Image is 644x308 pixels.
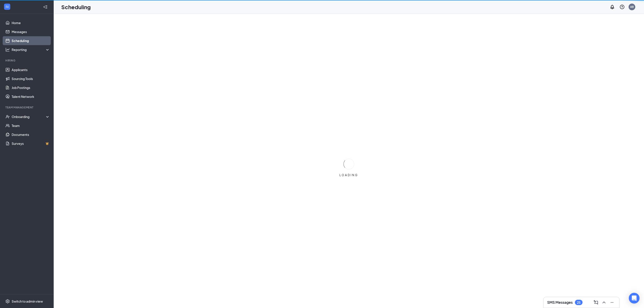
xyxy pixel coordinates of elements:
a: Job Postings [12,83,50,92]
svg: WorkstreamLogo [5,4,9,9]
svg: Analysis [5,47,10,52]
svg: ComposeMessage [593,300,599,305]
svg: Minimize [609,300,615,305]
a: Messages [12,27,50,36]
svg: Settings [5,299,10,304]
a: Scheduling [12,36,50,45]
div: LOADING [338,173,360,177]
div: 25 [577,301,580,304]
a: Applicants [12,65,50,74]
svg: UserCheck [5,114,10,119]
svg: Notifications [610,4,615,10]
a: SurveysCrown [12,139,50,148]
div: Open Intercom Messenger [629,293,640,304]
a: Documents [12,130,50,139]
a: Home [12,18,50,27]
div: Hiring [5,59,49,62]
svg: QuestionInfo [619,4,625,10]
svg: ChevronUp [601,300,607,305]
div: Switch to admin view [12,299,43,304]
div: Onboarding [12,114,46,119]
button: ChevronUp [600,299,608,306]
a: Team [12,121,50,130]
svg: Collapse [43,5,48,9]
button: ComposeMessage [592,299,600,306]
h3: SMS Messages [547,300,573,305]
div: AB [630,5,634,9]
h1: Scheduling [61,3,91,11]
a: Sourcing Tools [12,74,50,83]
a: Talent Network [12,92,50,101]
button: Minimize [608,299,616,306]
div: Team Management [5,105,49,109]
div: Reporting [12,47,50,52]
